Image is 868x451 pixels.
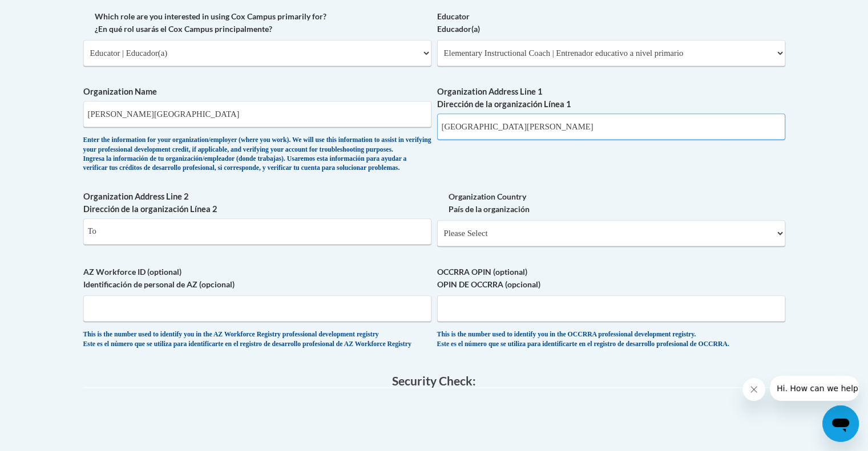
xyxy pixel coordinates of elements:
span: Hi. How can we help? [7,8,92,17]
div: Enter the information for your organization/employer (where you work). We will use this informati... [83,136,431,173]
label: Organization Address Line 1 Dirección de la organización Línea 1 [437,86,785,111]
span: Security Check: [392,373,476,388]
div: This is the number used to identify you in the OCCRRA professional development registry. Este es ... [437,330,785,349]
input: Metadata input [437,113,785,140]
iframe: reCAPTCHA [348,399,521,444]
label: Organization Country País de la organización [437,190,785,216]
input: Metadata input [83,101,431,127]
label: Educator Educador(a) [437,10,785,35]
label: OCCRRA OPIN (optional) OPIN DE OCCRRA (opcional) [437,266,785,291]
label: AZ Workforce ID (optional) Identificación de personal de AZ (opcional) [83,266,431,291]
input: Metadata input [83,218,431,245]
div: This is the number used to identify you in the AZ Workforce Registry professional development reg... [83,330,431,349]
label: Organization Name [83,86,431,98]
label: Which role are you interested in using Cox Campus primarily for? ¿En qué rol usarás el Cox Campus... [83,10,431,35]
iframe: Button to launch messaging window [822,405,859,442]
iframe: Close message [742,378,765,401]
iframe: Message from company [770,376,859,401]
label: Organization Address Line 2 Dirección de la organización Línea 2 [83,190,431,216]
